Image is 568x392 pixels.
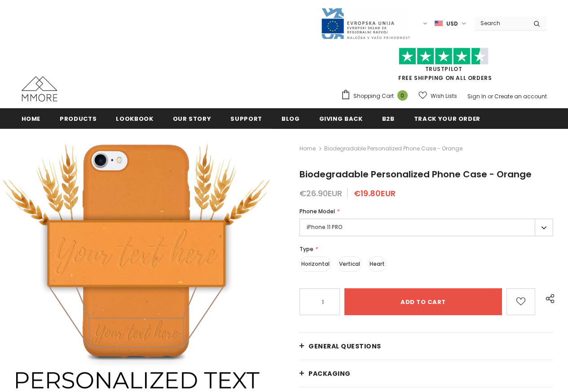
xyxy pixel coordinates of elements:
[22,108,41,128] a: Home
[116,108,153,128] a: Lookbook
[341,52,547,82] span: FREE SHIPPING ON ALL ORDERS
[321,19,410,27] a: Javni Razpis
[341,89,412,103] a: Shopping Cart 0
[414,115,480,123] span: Track your order
[282,115,300,123] span: Blog
[397,90,408,101] span: 0
[324,143,462,154] span: Biodegradable Personalized Phone Case - Orange
[399,48,489,65] img: Trust Pilot Stars
[425,65,462,73] a: Trustpilot
[299,333,553,360] a: General Questions
[353,92,394,101] span: Shopping Cart
[494,92,547,100] a: Create an account
[308,342,381,351] span: General Questions
[60,108,97,128] a: Products
[337,256,362,272] label: Vertical
[431,92,457,101] span: Wish Lists
[299,256,331,272] label: Horizontal
[467,92,486,100] a: Sign In
[22,115,41,123] span: Home
[475,17,527,30] input: Search Site
[299,168,532,181] span: Biodegradable Personalized Phone Case - Orange
[344,288,502,315] input: Add to cart
[116,115,153,123] span: Lookbook
[319,115,363,123] span: Giving back
[173,108,211,128] a: Our Story
[382,115,395,123] span: B2B
[230,115,262,123] span: support
[230,108,262,128] a: support
[60,115,97,123] span: Products
[299,188,342,199] span: €26.90EUR
[308,369,351,378] span: PACKAGING
[488,92,493,100] span: or
[299,245,313,253] span: Type
[299,360,553,387] a: PACKAGING
[414,108,480,128] a: Track your order
[321,7,410,40] img: Javni Razpis
[319,108,363,128] a: Giving back
[354,188,396,199] span: €19.80EUR
[22,76,57,101] img: MMORE Cases
[368,256,387,272] label: Heart
[382,108,395,128] a: B2B
[418,88,457,104] a: Wish Lists
[299,219,553,236] label: iPhone 11 PRO
[299,207,335,215] span: Phone Model
[299,143,316,154] a: Home
[173,115,211,123] span: Our Story
[446,19,458,28] span: USD
[282,108,300,128] a: Blog
[435,20,443,27] img: USD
